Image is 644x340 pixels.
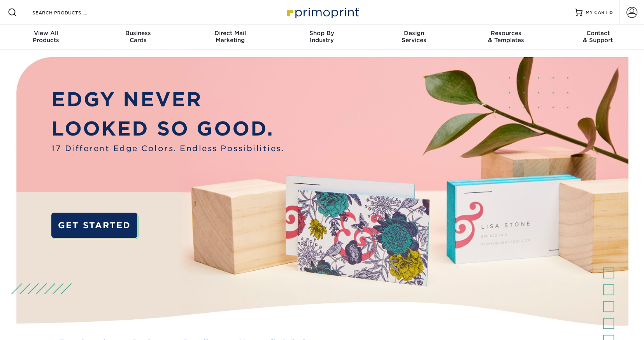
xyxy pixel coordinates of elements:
[184,30,276,37] span: Direct Mail
[368,30,460,44] div: Services
[276,30,368,37] span: Shop By
[32,8,107,17] input: SEARCH PRODUCTS.....
[92,30,184,37] span: Business
[276,25,368,50] a: Shop ByIndustry
[184,30,276,44] div: Marketing
[51,114,284,143] p: LOOKED SO GOOD.
[368,30,460,37] span: Design
[460,30,552,37] span: Resources
[51,85,284,114] p: EDGY NEVER
[552,30,644,44] div: & Support
[51,213,137,238] a: GET STARTED
[552,30,644,37] span: Contact
[276,30,368,44] div: Industry
[609,10,613,15] span: 0
[283,4,361,21] img: Primoprint
[184,25,276,50] a: Direct MailMarketing
[368,25,460,50] a: DesignServices
[460,25,552,50] a: Resources& Templates
[92,25,184,50] a: BusinessCards
[586,9,608,16] span: MY CART
[460,30,552,44] div: & Templates
[51,143,284,155] span: 17 Different Edge Colors. Endless Possibilities.
[92,30,184,44] div: Cards
[552,25,644,50] a: Contact& Support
